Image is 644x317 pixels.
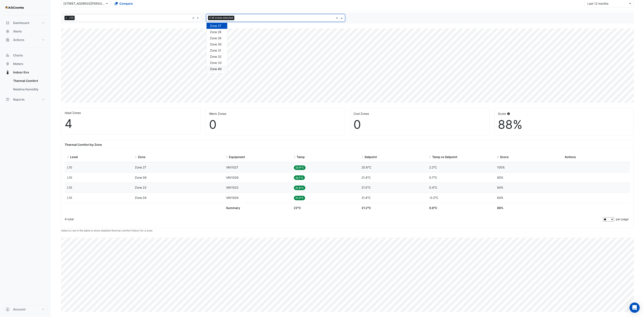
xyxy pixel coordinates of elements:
[13,97,25,102] span: Reports
[13,62,23,66] span: Meters
[616,217,629,221] span: per page
[65,143,102,146] b: Thermal Comfort by Zone
[429,166,437,169] span: 2.2°C
[294,196,305,200] span: 21.2°C
[70,155,78,159] span: Level
[210,42,222,46] span: Zone 30
[210,36,221,40] span: Zone 29
[5,3,24,12] img: Company Logo
[138,155,145,159] span: Zone
[119,1,133,6] span: Compare
[68,16,75,20] span: L10
[13,29,22,34] span: Alerts
[6,70,10,74] app-icon: Indoor Env
[497,176,503,179] span: 95%
[67,176,72,179] span: L10
[498,111,630,116] div: Score
[498,118,630,132] div: 88%
[6,21,10,25] app-icon: Dashboard
[297,155,305,159] span: Temp
[497,206,503,210] span: 88%
[365,155,377,159] span: Setpoint
[630,303,640,313] div: Open Intercom Messenger
[61,229,152,232] small: Select a row in the table to show detailed thermal comfort history for a zone
[13,38,24,42] span: Actions
[226,196,239,199] span: VAV1004
[362,176,371,179] span: 21.4°C
[294,175,305,180] span: 22.1°C
[13,70,29,74] span: Indoor Env
[209,111,341,116] div: Warm Zones
[226,206,289,210] div: Summary
[587,2,608,5] span: 01 Aug 24 - 31 Jul 25
[354,111,486,116] div: Cool Zones
[3,68,47,77] button: Indoor Env
[294,186,306,190] span: 21.9°C
[432,155,457,159] span: Temp vs Setpoint
[135,176,147,179] span: Zone 09
[10,77,47,85] a: Thermal Comfort
[500,155,508,159] span: Score
[65,117,197,131] div: 4
[429,196,439,199] span: -0.2°C
[6,29,10,34] app-icon: Alerts
[226,186,238,189] span: VAV1023
[135,166,146,169] span: Zone 27
[210,55,221,58] span: Zone 32
[65,214,602,224] div: 4 total
[209,118,341,132] div: 0
[210,67,222,71] span: Zone 40
[429,186,437,189] span: 0.4°C
[6,62,10,66] app-icon: Meters
[497,196,503,199] span: 64%
[354,118,486,132] div: 0
[10,85,47,94] a: Relative Humidity
[13,307,25,311] span: Account
[3,95,47,104] button: Reports
[497,186,503,189] span: 94%
[226,166,238,169] span: VAV1027
[206,22,228,73] ng-dropdown-panel: Options list
[3,305,47,314] button: Account
[67,186,72,189] span: L10
[210,30,221,34] span: Zone 28
[135,196,147,199] span: Zone 04
[3,77,47,95] div: Indoor Env
[362,206,371,210] span: 21.2°C
[229,155,245,159] span: Equipment
[65,111,197,115] div: Ideal Zones
[226,176,239,179] span: VAV1009
[362,186,371,189] span: 21.5°C
[3,19,47,27] button: Dashboard
[362,196,371,199] span: 21.4°C
[64,16,68,20] span: ×
[208,16,234,20] span: 4 All zones selected
[210,24,221,28] span: Zone 27
[294,206,301,210] span: 22°C
[192,16,196,20] span: Clear
[336,16,339,20] span: Clear
[362,166,371,169] span: 20.6°C
[13,53,23,58] span: Charts
[210,49,221,52] span: Zone 31
[67,196,72,199] span: L10
[294,166,306,170] span: 22.8°C
[429,206,437,210] span: 0.8°C
[210,61,222,65] span: Zone 33
[565,155,576,159] span: Actions
[3,60,47,68] button: Meters
[3,51,47,60] button: Charts
[135,186,147,189] span: Zone 23
[6,38,10,42] app-icon: Actions
[6,53,10,58] app-icon: Charts
[3,27,47,36] button: Alerts
[67,166,72,169] span: L10
[429,176,437,179] span: 0.7°C
[497,166,505,169] span: 100%
[6,97,10,102] app-icon: Reports
[13,21,29,25] span: Dashboard
[3,36,47,44] button: Actions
